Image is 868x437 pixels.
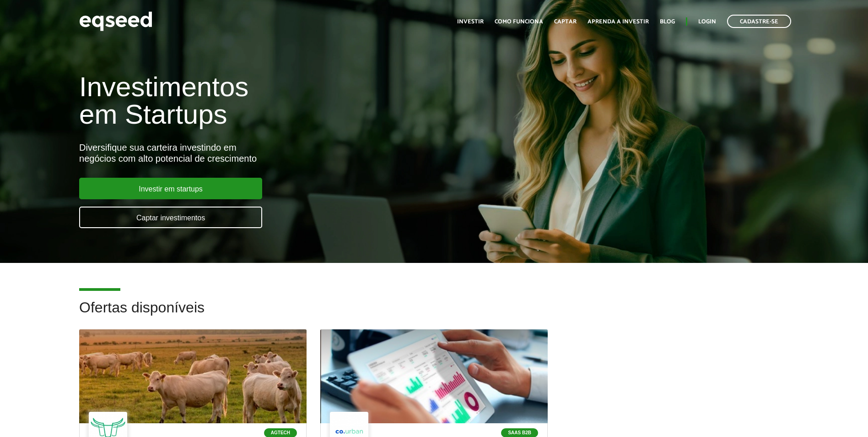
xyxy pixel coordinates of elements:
a: Blog [660,19,675,25]
h2: Ofertas disponíveis [79,300,789,329]
a: Aprenda a investir [588,19,649,25]
h1: Investimentos em Startups [79,73,500,128]
a: Como funciona [495,19,543,25]
a: Login [698,19,716,25]
a: Investir em startups [79,178,262,199]
a: Cadastre-se [727,15,791,28]
a: Captar [554,19,577,25]
a: Captar investimentos [79,207,262,228]
img: EqSeed [79,9,152,33]
div: Diversifique sua carteira investindo em negócios com alto potencial de crescimento [79,142,500,164]
a: Investir [457,19,484,25]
